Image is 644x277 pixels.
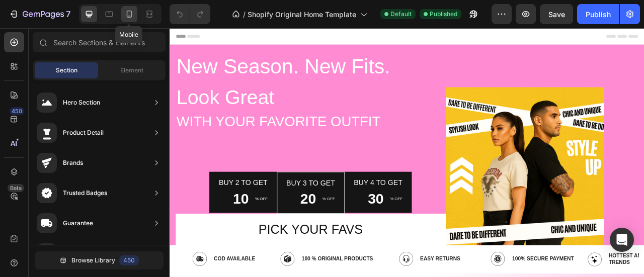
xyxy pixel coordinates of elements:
div: Brands [63,158,83,168]
input: Search Sections & Elements [33,32,166,52]
span: Browse Library [71,256,115,265]
div: Product Detail [63,128,104,138]
p: 30 [230,206,272,227]
div: Pick your favs [113,244,246,268]
div: Undo/Redo [170,4,210,24]
img: Alt Image [351,75,552,276]
button: Pick your favs [8,236,351,276]
div: Hero Section [63,98,100,108]
span: Published [430,10,457,19]
div: 450 [119,255,139,265]
p: % OFF [194,213,214,221]
span: Element [120,66,143,75]
div: Beta [8,184,24,192]
div: 450 [10,107,24,115]
div: Publish [586,9,611,20]
div: Open Intercom Messenger [610,228,634,252]
p: % OFF [280,213,300,220]
span: Section [56,66,77,75]
span: Default [390,10,412,19]
button: Save [540,4,573,24]
span: / [243,9,246,20]
span: Shopify Original Home Template [248,9,356,20]
span: Save [548,10,565,19]
button: 7 [4,4,75,24]
button: Publish [577,4,619,24]
div: Trusted Badges [63,188,107,198]
iframe: Design area [170,28,644,277]
button: Browse Library450 [35,251,164,269]
p: 7 [66,8,70,20]
p: Buy 4 to get [230,190,301,204]
div: Guarantee [63,218,93,228]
